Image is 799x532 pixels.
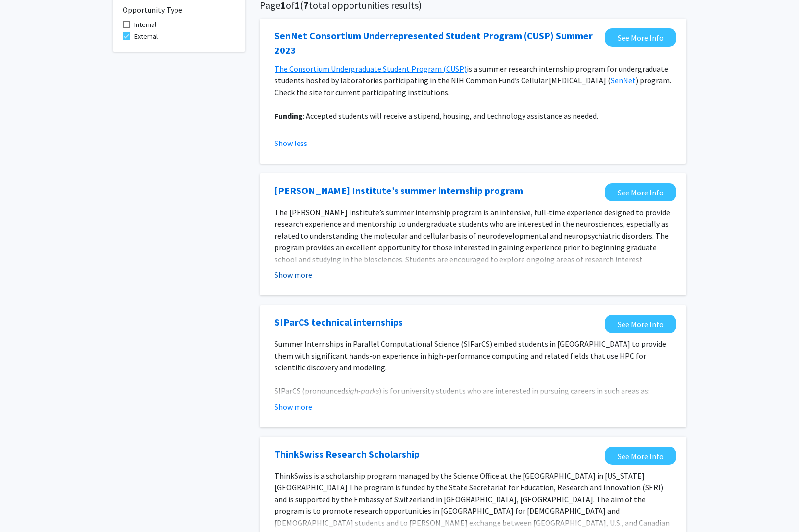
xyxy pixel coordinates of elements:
button: Show less [275,137,307,149]
a: Opens in a new tab [605,315,676,333]
em: sigh-parks [345,386,379,396]
iframe: Chat [7,488,42,525]
strong: Funding [275,111,303,121]
a: Opens in a new tab [605,183,676,201]
button: Show more [275,269,312,281]
span: The [PERSON_NAME] Institute’s summer internship program is an intensive, full-time experience des... [275,207,670,276]
a: Opens in a new tab [275,315,403,330]
a: Opens in a new tab [275,28,600,58]
a: The Consortium Undergraduate Student Program (CUSP) [275,64,467,73]
a: Opens in a new tab [275,183,523,198]
button: Show more [275,401,312,412]
a: Opens in a new tab [605,447,676,465]
p: Summer Internships in Parallel Computational Science (SIParCS) embed students in [GEOGRAPHIC_DATA... [275,338,672,373]
span: External [134,30,158,42]
p: is a summer research internship program for undergraduate students hosted by laboratories partici... [275,63,672,98]
p: : Accepted students will receive a stipend, housing, and technology assistance as needed. [275,110,672,121]
a: Opens in a new tab [275,447,420,461]
span: Internal [134,19,156,30]
a: SenNet [611,75,636,85]
a: Opens in a new tab [605,28,676,47]
p: SIParCS (pronounced ) is for university students who are interested in pursuing careers in such a... [275,385,672,397]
